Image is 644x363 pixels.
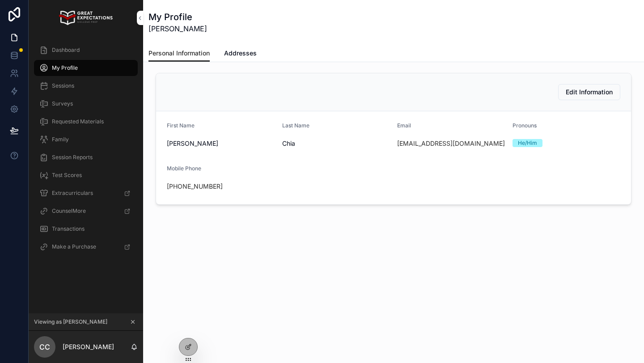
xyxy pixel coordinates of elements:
span: First Name [167,122,195,129]
span: CC [39,342,50,352]
a: Addresses [224,45,257,63]
a: Family [34,131,138,148]
img: App logo [59,11,112,25]
a: [EMAIL_ADDRESS][DOMAIN_NAME] [397,139,505,148]
span: Edit Information [566,88,613,97]
a: Personal Information [148,45,210,62]
a: [PHONE_NUMBER] [167,182,223,191]
span: [PERSON_NAME] [148,23,207,34]
span: Surveys [52,100,73,107]
span: Viewing as [PERSON_NAME] [34,318,107,325]
a: Requested Materials [34,114,138,130]
a: Make a Purchase [34,239,138,255]
span: Test Scores [52,172,82,179]
a: Dashboard [34,42,138,58]
p: [PERSON_NAME] [63,342,114,351]
span: My Profile [52,64,78,72]
span: Make a Purchase [52,243,96,250]
button: Edit Information [558,84,620,100]
span: Requested Materials [52,118,104,125]
a: Extracurriculars [34,185,138,201]
h1: My Profile [148,11,207,23]
span: Pronouns [513,122,537,129]
span: Chia [282,139,390,148]
span: Sessions [52,82,74,89]
span: Family [52,136,69,143]
span: Last Name [282,122,309,129]
span: Session Reports [52,154,93,161]
a: My Profile [34,60,138,76]
a: CounselMore [34,203,138,219]
div: scrollable content [29,36,143,266]
span: [PERSON_NAME] [167,139,275,148]
span: Addresses [224,49,257,58]
a: Transactions [34,221,138,237]
span: CounselMore [52,207,86,215]
div: He/Him [518,139,537,147]
span: Mobile Phone [167,165,201,172]
a: Session Reports [34,149,138,165]
span: Extracurriculars [52,190,93,197]
a: Surveys [34,96,138,112]
span: Email [397,122,411,129]
a: Sessions [34,78,138,94]
span: Transactions [52,225,85,232]
span: Personal Information [148,49,210,58]
a: Test Scores [34,167,138,183]
span: Dashboard [52,46,80,54]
